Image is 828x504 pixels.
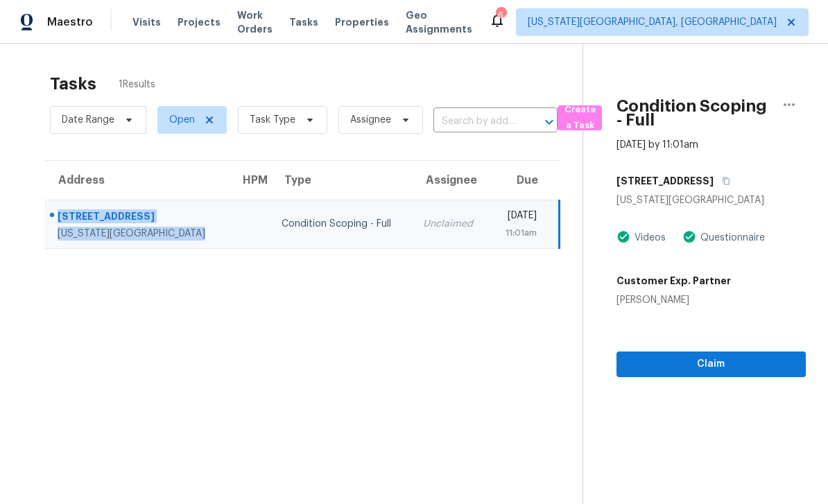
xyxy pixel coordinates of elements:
[528,15,777,29] span: [US_STATE][GEOGRAPHIC_DATA], [GEOGRAPHIC_DATA]
[58,227,218,241] div: [US_STATE][GEOGRAPHIC_DATA]
[616,274,731,288] h5: Customer Exp. Partner
[229,161,270,200] th: HPM
[132,15,161,29] span: Visits
[501,209,537,226] div: [DATE]
[119,78,155,92] span: 1 Results
[335,15,389,29] span: Properties
[696,231,765,245] div: Questionnaire
[714,168,732,193] button: Copy Address
[616,229,630,244] img: Artifact Present Icon
[406,8,472,36] span: Geo Assignments
[496,8,506,22] div: 6
[169,113,195,127] span: Open
[616,138,698,152] div: [DATE] by 11:01am
[412,161,490,200] th: Assignee
[44,161,229,200] th: Address
[558,105,602,130] button: Create a Task
[433,111,519,132] input: Search by address
[616,293,731,307] div: [PERSON_NAME]
[628,356,795,373] span: Claim
[270,161,412,200] th: Type
[350,113,391,127] span: Assignee
[682,229,696,244] img: Artifact Present Icon
[62,113,114,127] span: Date Range
[423,217,478,231] div: Unclaimed
[630,231,666,245] div: Videos
[282,217,401,231] div: Condition Scoping - Full
[564,102,595,134] span: Create a Task
[50,77,96,91] h2: Tasks
[616,351,806,377] button: Claim
[616,193,806,207] div: [US_STATE][GEOGRAPHIC_DATA]
[289,17,318,27] span: Tasks
[47,15,93,29] span: Maestro
[490,161,559,200] th: Due
[178,15,221,29] span: Projects
[58,209,218,227] div: [STREET_ADDRESS]
[501,226,537,240] div: 11:01am
[540,112,559,132] button: Open
[616,99,773,127] h2: Condition Scoping - Full
[616,174,714,188] h5: [STREET_ADDRESS]
[237,8,273,36] span: Work Orders
[250,113,295,127] span: Task Type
